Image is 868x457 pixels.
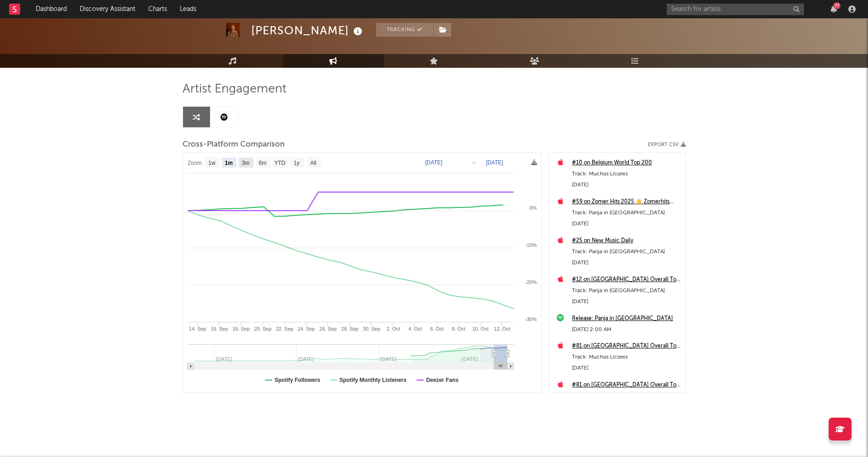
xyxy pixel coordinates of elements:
text: 3m [242,160,249,166]
div: [DATE] [572,257,681,268]
text: [DATE] [486,159,503,166]
text: 18. Sep [232,326,249,332]
text: 12. Oct [494,326,510,332]
text: 16. Sep [210,326,228,332]
text: 6m [259,160,266,166]
text: 22. Sep [275,326,293,332]
div: Track: Panja in [GEOGRAPHIC_DATA] [572,285,681,296]
span: Cross-Platform Comparison [183,139,285,150]
text: 2. Oct [386,326,399,332]
span: Artist Engagement [183,84,286,95]
div: [DATE] 2:00 AM [572,324,681,335]
text: 20. Sep [254,326,271,332]
button: Export CSV [648,142,686,147]
button: Tracking [376,23,433,37]
text: 26. Sep [319,326,337,332]
a: Release: Panja in [GEOGRAPHIC_DATA] [572,313,681,324]
a: #81 on [GEOGRAPHIC_DATA] Overall Top 200 [572,341,681,352]
text: 8. Oct [452,326,465,332]
a: #25 on New Music Daily [572,235,681,246]
text: Spotify Followers [275,377,320,383]
text: 10. Oct [472,326,488,332]
button: 77 [830,5,837,13]
a: #81 on [GEOGRAPHIC_DATA] Overall Top 200 [572,380,681,391]
div: [DATE] [572,296,681,307]
div: [PERSON_NAME] [251,23,365,38]
input: Search for artists [667,4,804,15]
text: -10% [525,242,537,248]
div: Track: Panja in [GEOGRAPHIC_DATA] [572,246,681,257]
a: #10 on Belgium World Top 200 [572,158,681,169]
text: -30% [525,316,537,322]
div: Track: Panja in [GEOGRAPHIC_DATA] [572,207,681,218]
text: Zoom [188,160,202,166]
text: YTD [274,160,285,166]
text: 6. Oct [430,326,443,332]
text: 1y [293,160,299,166]
text: Deezer Fans [426,377,458,383]
text: 24. Sep [297,326,315,332]
text: [DATE] [425,159,442,166]
text: 30. Sep [363,326,380,332]
div: 77 [833,2,841,9]
text: Spotify Monthly Listeners [339,377,406,383]
text: 4. Oct [408,326,421,332]
text: All [310,160,316,166]
div: [DATE] [572,180,681,190]
div: [DATE] [572,218,681,229]
div: Track: Muchos Licores [572,352,681,363]
text: 28. Sep [341,326,358,332]
text: 1m [225,160,232,166]
text: 0% [529,205,537,211]
a: #12 on [GEOGRAPHIC_DATA] Overall Top 200 [572,274,681,285]
text: 1w [208,160,216,166]
text: 14. Sep [189,326,206,332]
text: → [471,159,476,166]
a: #59 on Zomer Hits 2025 ☀️ Zomerhits 2025 [572,196,681,207]
div: Track: Doe [PERSON_NAME] [572,391,681,402]
div: [DATE] [572,363,681,374]
text: -20% [525,279,537,285]
div: Track: Muchos Licores [572,169,681,180]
